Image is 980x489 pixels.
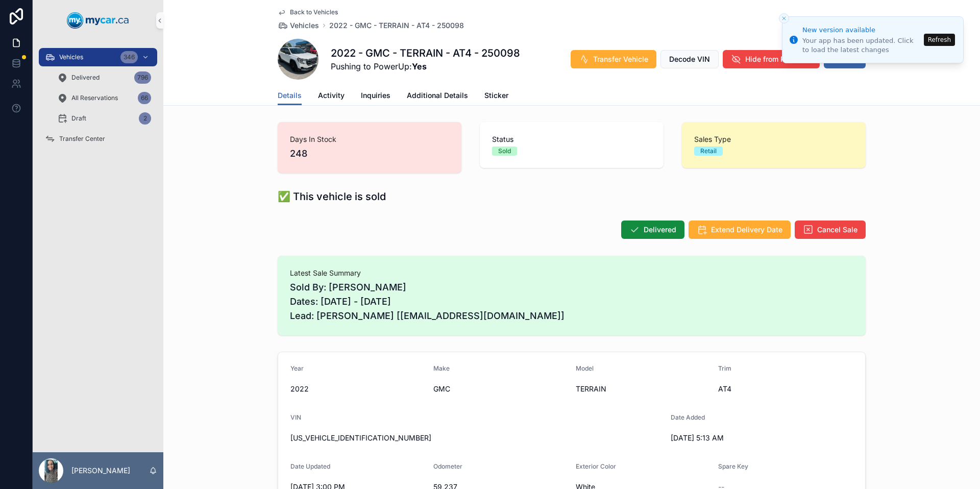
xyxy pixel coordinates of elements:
span: Make [433,364,450,372]
a: Vehicles346 [39,48,157,66]
span: Sold By: [PERSON_NAME] Dates: [DATE] - [DATE] Lead: [PERSON_NAME] [[EMAIL_ADDRESS][DOMAIN_NAME]] [290,280,853,323]
button: Delivered [621,221,684,239]
button: Decode VIN [660,50,719,68]
span: Model [576,364,594,372]
span: Status [492,134,651,144]
div: Retail [700,146,717,156]
span: Pushing to PowerUp: [331,60,520,72]
div: 796 [134,71,151,84]
a: Additional Details [407,86,468,107]
a: Vehicles [278,20,319,31]
span: Date Updated [290,462,330,470]
a: Details [278,86,302,106]
span: Decode VIN [669,54,710,64]
div: scrollable content [33,41,163,161]
span: 2022 [290,384,425,394]
button: Close toast [779,13,789,23]
a: Activity [318,86,345,107]
img: App logo [67,12,129,29]
button: Transfer Vehicle [571,50,656,68]
div: 2 [139,112,151,125]
div: New version available [802,25,921,35]
span: Sales Type [694,134,853,144]
div: Your app has been updated. Click to load the latest changes [802,36,921,55]
button: Extend Delivery Date [689,221,791,239]
span: 248 [290,146,449,161]
span: GMC [433,384,568,394]
a: Transfer Center [39,130,157,148]
a: 2022 - GMC - TERRAIN - AT4 - 250098 [329,20,464,31]
div: 346 [120,51,138,63]
span: [US_VEHICLE_IDENTIFICATION_NUMBER] [290,433,663,443]
span: VIN [290,413,301,421]
p: [PERSON_NAME] [71,466,130,476]
h1: 2022 - GMC - TERRAIN - AT4 - 250098 [331,46,520,60]
span: Year [290,364,304,372]
div: 66 [138,92,151,104]
h1: ✅ This vehicle is sold [278,189,386,204]
span: Hide from PowerUp [745,54,812,64]
span: Delivered [71,74,100,82]
span: Cancel Sale [817,225,857,235]
span: Back to Vehicles [290,8,338,16]
a: Draft2 [51,109,157,128]
span: Vehicles [59,53,83,61]
button: Hide from PowerUp [723,50,820,68]
a: Sticker [484,86,508,107]
span: Draft [71,114,86,123]
span: Vehicles [290,20,319,31]
a: Delivered796 [51,68,157,87]
span: [DATE] 5:13 AM [671,433,805,443]
a: Back to Vehicles [278,8,338,16]
span: AT4 [718,384,853,394]
span: TERRAIN [576,384,710,394]
a: Inquiries [361,86,390,107]
span: Odometer [433,462,462,470]
a: All Reservations66 [51,89,157,107]
span: Transfer Vehicle [593,54,648,64]
span: Details [278,90,302,101]
span: Extend Delivery Date [711,225,782,235]
span: Spare Key [718,462,748,470]
span: Exterior Color [576,462,616,470]
button: Cancel Sale [795,221,866,239]
span: All Reservations [71,94,118,102]
span: Additional Details [407,90,468,101]
span: Trim [718,364,731,372]
span: Sticker [484,90,508,101]
span: Delivered [644,225,676,235]
span: Days In Stock [290,134,449,144]
span: Date Added [671,413,705,421]
strong: Yes [412,61,427,71]
span: Inquiries [361,90,390,101]
span: Latest Sale Summary [290,268,853,278]
span: Activity [318,90,345,101]
span: Transfer Center [59,135,105,143]
div: Sold [498,146,511,156]
button: Refresh [924,34,955,46]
